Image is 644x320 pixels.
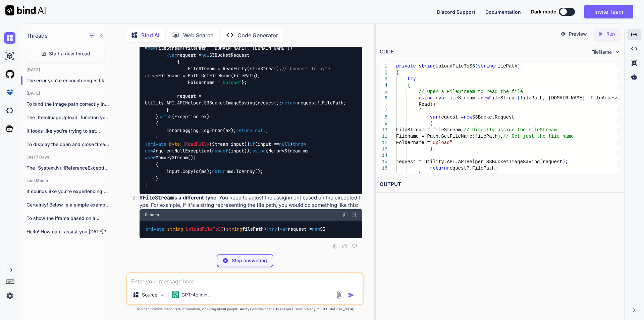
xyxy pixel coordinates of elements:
[497,134,500,139] span: )
[145,226,326,233] code: { { request = S3
[335,291,342,299] img: attachment
[26,101,110,107] p: To bind the image path correctly in your...
[212,169,228,175] span: return
[380,70,387,76] div: 2
[4,68,15,80] img: githubLight
[148,155,156,161] span: new
[4,105,15,116] img: darkCloudIdeIcon
[380,82,387,89] div: 4
[26,201,110,208] p: Certainly! Below is a simple example of...
[376,177,624,192] h2: OUTPUT
[26,215,110,222] p: To show the iframe based on a...
[472,134,475,139] span: (
[279,141,290,147] span: null
[380,76,387,82] div: 3
[380,121,387,127] div: 9
[333,243,338,249] img: copy
[292,141,306,147] span: throw
[282,100,298,106] span: return
[464,115,472,120] span: new
[148,141,166,147] span: private
[255,127,266,133] span: null
[5,5,46,15] img: Bind AI
[437,9,475,15] span: Discord Support
[380,127,387,133] div: 10
[169,141,180,147] span: byte
[4,290,15,302] img: settings
[380,172,387,178] div: 17
[437,8,475,15] button: Discord Support
[503,134,574,139] span: // Get just the file name
[380,159,387,165] div: 15
[186,226,223,232] span: UploadFileToS3
[140,194,362,209] p: : You need to adjust the assignment based on the expected type. For example, if it's a string rep...
[380,114,387,121] div: 8
[419,172,421,177] span: }
[614,49,620,55] img: chevron down
[380,95,387,101] div: 6
[21,178,110,183] h2: Last Month
[126,307,364,312] p: Bind can provide inaccurate information, including about people. Always double-check its answers....
[312,226,320,232] span: new
[212,141,244,147] span: Stream input
[342,243,347,249] img: like
[181,291,210,298] p: GPT-4o min..
[232,257,267,264] p: Stop answering
[201,52,209,58] span: new
[430,102,432,107] span: )
[143,194,173,201] code: FileStream
[447,95,481,101] span: fileStream =
[351,212,357,218] img: Open in Browser
[495,63,517,69] span: filePath
[435,95,438,101] span: (
[407,76,416,82] span: try
[396,159,503,165] span: request = Utility.API.APIHelper.S3Buck
[169,52,177,58] span: var
[145,148,153,154] span: new
[141,31,159,39] p: Bind AI
[252,148,266,154] span: using
[142,291,157,298] p: Source
[435,63,475,69] span: UploadFileToS3
[606,31,615,37] p: Run
[26,128,110,134] p: It looks like you're trying to set...
[145,38,346,189] code: { { ( fileStream = FileStream(filePath, [DOMAIN_NAME], [DOMAIN_NAME])) { request = S3BucketReques...
[380,48,394,56] div: CODE
[591,49,612,55] span: FileName
[226,226,264,232] span: filePath
[430,115,438,120] span: var
[380,108,387,114] div: 7
[396,140,430,145] span: Foldername =
[396,134,472,139] span: Filename = Path.GetFileName
[269,226,277,232] span: try
[183,31,214,39] p: Web Search
[237,31,278,39] p: Code Generator
[172,291,179,298] img: GPT-4o mini
[540,159,542,165] span: (
[226,226,242,232] span: string
[380,165,387,172] div: 16
[562,159,565,165] span: )
[4,87,15,98] img: premium
[380,140,387,146] div: 12
[475,63,478,69] span: (
[517,95,520,101] span: (
[250,141,255,147] span: if
[419,102,430,107] span: Read
[438,95,447,101] span: var
[26,114,110,121] p: The `ItemImageUpload` function you've provided is designed...
[380,146,387,152] div: 13
[348,292,355,299] img: icon
[26,141,110,148] p: To display the open and close times...
[4,32,15,44] img: chat
[145,212,159,218] span: Csharp
[531,8,556,15] span: Dark mode
[517,63,520,69] span: )
[481,95,489,101] span: new
[396,63,416,69] span: private
[520,95,621,101] span: filePath, [DOMAIN_NAME], FileAccess.
[158,113,172,120] span: catch
[49,50,90,57] span: Start a new thread
[380,63,387,70] div: 1
[485,8,521,15] button: Documentation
